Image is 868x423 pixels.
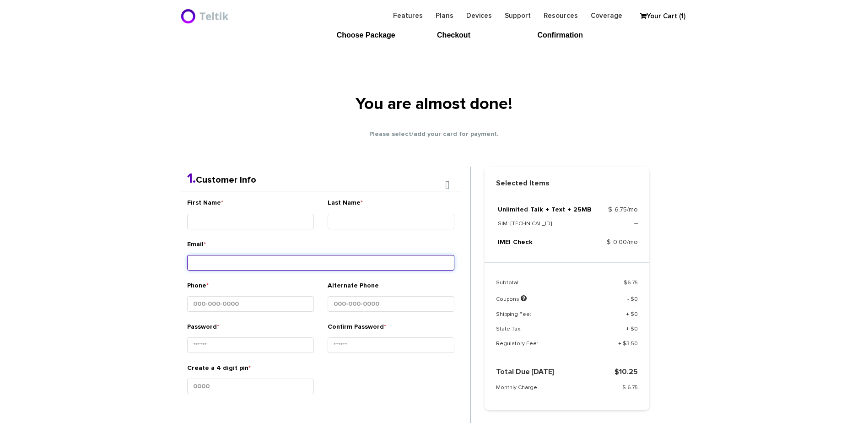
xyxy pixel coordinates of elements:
[593,279,638,294] td: $
[498,239,533,245] a: IMEI Check
[496,340,593,355] td: Regulatory Fee:
[634,326,638,332] span: 0
[460,7,498,25] a: Devices
[496,279,593,294] td: Subtotal:
[187,175,256,184] a: 1.Customer Info
[328,322,386,336] label: Confirm Password
[429,7,460,25] a: Plans
[328,296,454,312] input: 000-000-0000
[537,7,584,25] a: Resources
[584,7,629,25] a: Coverage
[337,31,395,39] span: Choose Package
[187,281,209,294] label: Phone
[496,368,554,375] strong: Total Due [DATE]
[634,297,638,302] span: 0
[498,7,537,25] a: Support
[187,296,314,312] input: 000-000-0000
[636,10,681,23] a: Your Cart (1)
[496,311,593,325] td: Shipping Fee:
[187,240,206,253] label: Email
[592,218,637,237] td: --
[619,368,638,375] span: 10.25
[615,368,638,375] strong: $
[387,7,429,25] a: Features
[328,281,379,294] label: Alternate Phone
[496,294,593,310] td: Coupons
[593,325,638,340] td: + $
[634,312,638,317] span: 0
[496,384,597,399] td: Monthly Charge
[592,205,637,218] td: $ 6.75/mo
[180,130,688,139] p: Please select/add your card for payment.
[626,341,638,347] span: 3.50
[187,172,196,185] span: 1.
[328,198,363,211] label: Last Name
[187,322,219,336] label: Password
[593,311,638,325] td: + $
[498,206,592,213] a: Unlimited Talk + Text + 25MB
[537,31,583,39] span: Confirmation
[592,237,637,251] td: $ 0.00/mo
[498,219,592,229] p: SIM: [TECHNICAL_ID]
[187,363,251,377] label: Create a 4 digit pin
[180,7,231,25] img: BriteX
[593,340,638,355] td: + $
[597,384,638,399] td: $ 6.75
[496,325,593,340] td: State Tax:
[187,379,314,394] input: 0000
[627,280,638,286] span: 6.75
[593,294,638,310] td: - $
[437,31,470,39] span: Checkout
[288,96,581,114] h1: You are almost done!
[485,178,649,189] strong: Selected Items
[187,198,223,211] label: First Name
